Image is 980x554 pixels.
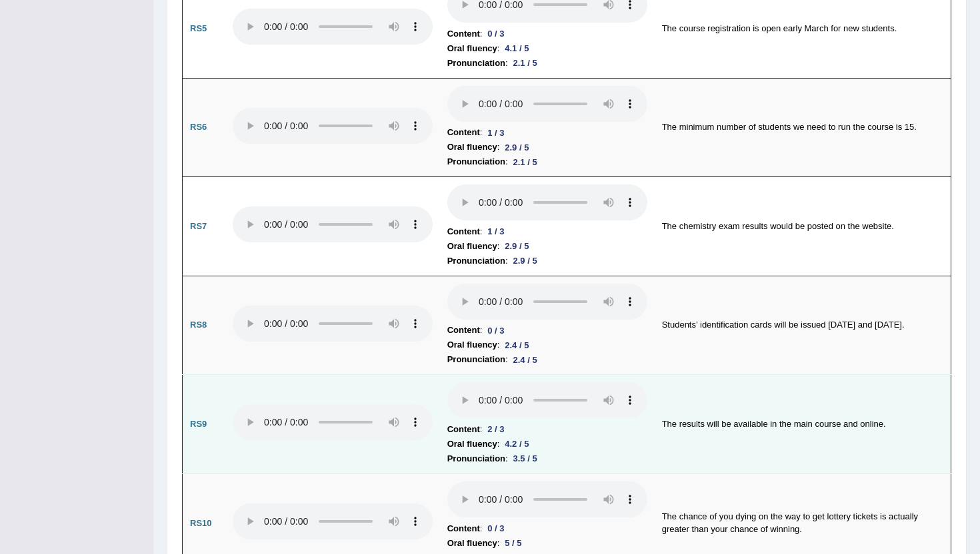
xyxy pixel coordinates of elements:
b: Oral fluency [447,338,497,352]
li: : [447,338,647,352]
div: 5 / 5 [499,536,527,550]
td: Students’ identification cards will be issued [DATE] and [DATE]. [655,276,951,375]
li: : [447,536,647,551]
b: RS8 [190,320,207,330]
div: 2.1 / 5 [508,56,543,70]
li: : [447,41,647,56]
div: 2.4 / 5 [508,353,543,367]
li: : [447,451,647,466]
td: The results will be available in the main course and online. [655,375,951,474]
li: : [447,27,647,41]
b: Content [447,125,480,140]
div: 1 / 3 [482,224,509,238]
div: 0 / 3 [482,27,509,41]
b: RS5 [190,23,207,33]
b: RS9 [190,419,207,429]
b: RS6 [190,122,207,132]
b: Pronunciation [447,154,505,169]
td: The minimum number of students we need to run the course is 15. [655,78,951,177]
b: Pronunciation [447,451,505,466]
b: Content [447,323,480,338]
b: Content [447,27,480,41]
div: 2.9 / 5 [499,140,534,154]
b: Content [447,521,480,536]
li: : [447,140,647,154]
b: Oral fluency [447,437,497,451]
div: 4.1 / 5 [499,41,534,55]
li: : [447,125,647,140]
div: 2 / 3 [482,422,509,436]
div: 1 / 3 [482,126,509,140]
b: Content [447,224,480,239]
li: : [447,254,647,268]
b: Pronunciation [447,254,505,268]
b: Oral fluency [447,536,497,551]
div: 0 / 3 [482,521,509,535]
b: Pronunciation [447,56,505,71]
b: RS10 [190,518,212,528]
b: RS7 [190,221,207,231]
div: 2.1 / 5 [508,155,543,169]
div: 2.9 / 5 [499,239,534,253]
li: : [447,239,647,254]
li: : [447,521,647,536]
li: : [447,352,647,367]
b: Content [447,422,480,437]
li: : [447,154,647,169]
div: 4.2 / 5 [499,437,534,451]
b: Oral fluency [447,41,497,56]
b: Pronunciation [447,352,505,367]
td: The chemistry exam results would be posted on the website. [655,177,951,276]
li: : [447,323,647,338]
b: Oral fluency [447,239,497,254]
div: 0 / 3 [482,324,509,338]
div: 2.4 / 5 [499,338,534,352]
div: 3.5 / 5 [508,451,543,465]
li: : [447,224,647,239]
div: 2.9 / 5 [508,254,543,268]
li: : [447,437,647,451]
li: : [447,422,647,437]
li: : [447,56,647,71]
b: Oral fluency [447,140,497,154]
